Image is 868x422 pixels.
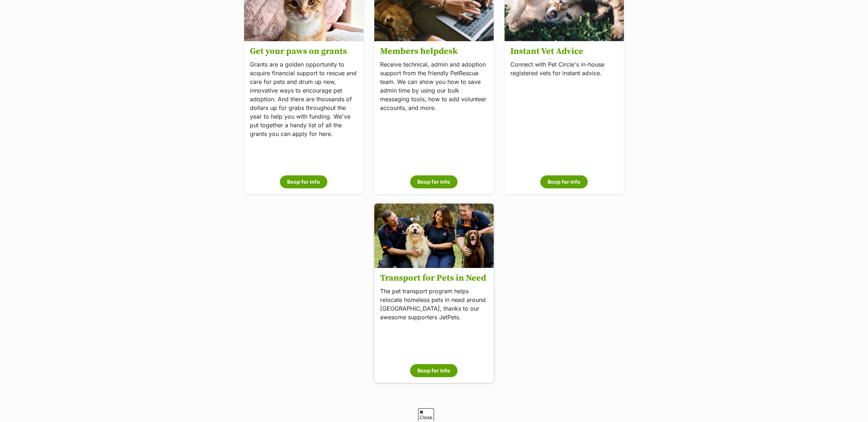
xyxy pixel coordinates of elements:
img: Transport for Pets in Need [374,201,494,271]
p: The pet transport program helps relocate homeless pets in need around [GEOGRAPHIC_DATA], thanks t... [380,287,488,322]
button: Boop for info [410,364,458,377]
h3: Members helpdesk [380,46,488,57]
button: Boop for info [540,175,588,188]
p: Receive technical, admin and adoption support from the friendly PetRescue team. We can show you h... [380,60,488,112]
a: Transport for Pets in Need Transport for Pets in Need The pet transport program helps relocate ho... [374,204,494,383]
button: Boop for info [410,175,458,188]
p: Grants are a golden opportunity to acquire financial support to rescue and care for pets and drum... [250,60,358,138]
p: Connect with Pet Circle's in-house registered vets for instant advice. [510,60,618,77]
h3: Get your paws on grants [250,46,358,57]
span: Close [418,408,434,421]
button: Boop for info [280,175,328,188]
h3: Instant Vet Advice [510,46,618,57]
h3: Transport for Pets in Need [380,273,488,284]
